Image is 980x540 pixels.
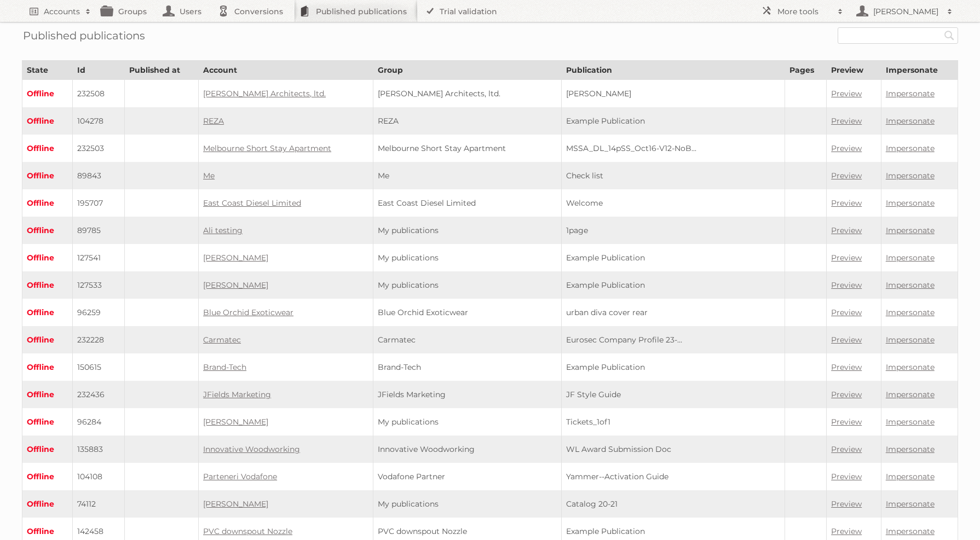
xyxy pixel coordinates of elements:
td: Offline [22,490,73,518]
td: Carmatec [373,326,561,353]
td: Example Publication [561,107,785,135]
td: My publications [373,244,561,271]
td: Check list [561,162,785,189]
td: Offline [22,463,73,490]
a: Carmatec [203,335,241,345]
a: Preview [831,472,862,481]
td: Yammer--Activation Guide [561,463,785,490]
a: Ali testing [203,225,243,235]
td: Offline [22,326,73,353]
a: Preview [831,417,862,427]
td: Offline [22,244,73,271]
td: Me [373,162,561,189]
td: Offline [22,271,73,299]
a: Impersonate [886,472,935,481]
a: [PERSON_NAME] [203,280,268,290]
td: Offline [22,162,73,189]
td: 232508 [73,80,125,108]
h2: [PERSON_NAME] [871,6,942,17]
td: Offline [22,189,73,217]
td: Tickets_1of1 [561,408,785,436]
a: Preview [831,143,862,153]
th: Account [199,61,373,80]
input: Search [941,27,958,44]
a: Blue Orchid Exoticwear [203,307,293,317]
th: Publication [561,61,785,80]
a: Preview [831,89,862,98]
a: Preview [831,225,862,235]
h2: Accounts [44,6,80,17]
td: Eurosec Company Profile 23-... [561,326,785,353]
th: Preview [827,61,881,80]
td: My publications [373,408,561,436]
a: [PERSON_NAME] Architects, ltd. [203,89,326,98]
a: Preview [831,335,862,345]
a: Me [203,171,215,181]
th: Impersonate [881,61,958,80]
a: Impersonate [886,116,935,126]
a: Preview [831,198,862,208]
th: Pages [785,61,826,80]
a: Preview [831,280,862,290]
td: [PERSON_NAME] [561,80,785,108]
a: Preview [831,362,862,372]
a: [PERSON_NAME] [203,499,268,509]
a: Preview [831,526,862,536]
td: WL Award Submission Doc [561,436,785,463]
a: Brand-Tech [203,362,246,372]
a: Impersonate [886,417,935,427]
th: Id [73,61,125,80]
td: REZA [373,107,561,135]
a: Impersonate [886,198,935,208]
td: 96284 [73,408,125,436]
a: Preview [831,390,862,399]
td: Example Publication [561,244,785,271]
a: [PERSON_NAME] [203,417,268,427]
a: Impersonate [886,225,935,235]
th: State [22,61,73,80]
a: JFields Marketing [203,390,271,399]
a: Impersonate [886,89,935,98]
a: [PERSON_NAME] [203,253,268,263]
td: Blue Orchid Exoticwear [373,299,561,326]
td: Melbourne Short Stay Apartment [373,135,561,162]
a: Preview [831,171,862,181]
td: Offline [22,436,73,463]
td: 89843 [73,162,125,189]
td: Welcome [561,189,785,217]
td: 96259 [73,299,125,326]
td: 127541 [73,244,125,271]
td: Offline [22,80,73,108]
td: Vodafone Partner [373,463,561,490]
a: Preview [831,253,862,263]
td: 135883 [73,436,125,463]
td: Offline [22,107,73,135]
a: Innovative Woodworking [203,444,300,454]
a: Impersonate [886,444,935,454]
a: Parteneri Vodafone [203,472,277,481]
td: Offline [22,408,73,436]
td: 1page [561,217,785,244]
a: Preview [831,116,862,126]
a: Impersonate [886,335,935,345]
td: Catalog 20-21 [561,490,785,518]
a: Preview [831,307,862,317]
td: Innovative Woodworking [373,436,561,463]
td: 232228 [73,326,125,353]
a: Impersonate [886,171,935,181]
td: 104278 [73,107,125,135]
td: JFields Marketing [373,381,561,408]
a: Impersonate [886,499,935,509]
td: East Coast Diesel Limited [373,189,561,217]
td: 150615 [73,353,125,381]
td: Offline [22,381,73,408]
td: 89785 [73,217,125,244]
td: 232503 [73,135,125,162]
td: Offline [22,217,73,244]
td: Brand-Tech [373,353,561,381]
a: Melbourne Short Stay Apartment [203,143,331,153]
a: Impersonate [886,307,935,317]
td: JF Style Guide [561,381,785,408]
td: 195707 [73,189,125,217]
a: East Coast Diesel Limited [203,198,301,208]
